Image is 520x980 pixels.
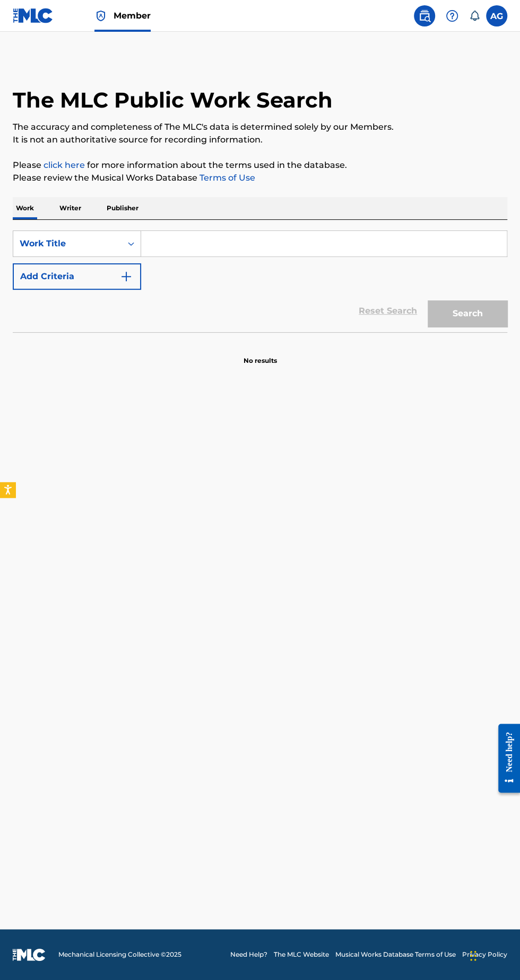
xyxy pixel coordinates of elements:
[274,950,329,959] a: The MLC Website
[467,929,520,980] iframe: Chat Widget
[44,160,85,170] a: click here
[13,948,46,961] img: logo
[414,5,435,26] a: Public Search
[13,197,37,219] p: Work
[58,950,181,959] span: Mechanical Licensing Collective © 2025
[56,197,84,219] p: Writer
[13,263,141,290] button: Add Criteria
[469,11,480,21] div: Notifications
[490,716,520,801] iframe: Resource Center
[13,133,507,146] p: It is not an authoritative source for recording information.
[20,237,115,250] div: Work Title
[462,950,507,959] a: Privacy Policy
[335,950,456,959] a: Musical Works Database Terms of Use
[470,940,476,972] div: Drag
[120,270,133,283] img: 9d2ae6d4665cec9f34b9.svg
[13,87,333,113] h1: The MLC Public Work Search
[103,197,142,219] p: Publisher
[94,10,107,22] img: Top Rightsholder
[114,10,151,22] span: Member
[13,230,507,332] form: Search Form
[418,10,431,22] img: search
[13,159,507,172] p: Please for more information about the terms used in the database.
[13,121,507,133] p: The accuracy and completeness of The MLC's data is determined solely by our Members.
[244,343,277,366] p: No results
[13,172,507,184] p: Please review the Musical Works Database
[13,8,54,23] img: MLC Logo
[230,950,267,959] a: Need Help?
[446,10,458,22] img: help
[441,5,463,26] div: Help
[486,5,507,26] div: User Menu
[197,173,255,183] a: Terms of Use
